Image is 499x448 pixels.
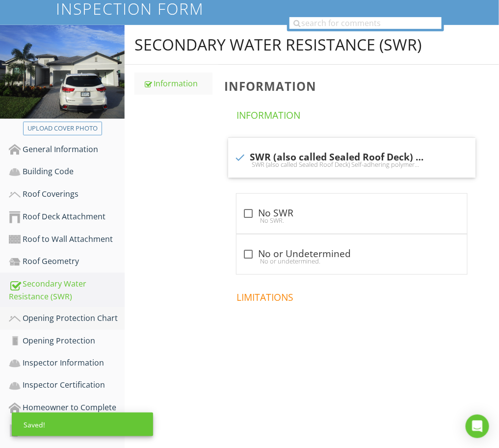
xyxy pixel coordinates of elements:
div: No or undetermined. [242,257,461,265]
div: Roof Coverings [9,188,125,201]
div: SWR (also called Sealed Roof Deck) Self-adhering polymer modified-bitumen roofing underlayment ap... [234,160,470,168]
div: Opening Protection Chart [9,312,125,325]
div: Inspector Information [9,357,125,369]
div: Information [143,78,212,89]
div: Homeowner to Complete [9,402,125,415]
div: Open Intercom Messenger [466,415,489,438]
div: Roof Deck Attachment [9,211,125,223]
h4: Information [236,105,471,122]
div: No SWR. [242,216,461,224]
div: Inspector Certification [9,379,125,392]
div: Additional Information [9,424,125,437]
div: Upload cover photo [27,124,98,133]
div: General Information [9,143,125,156]
div: Secondary Water Resistance (SWR) [134,35,421,54]
div: Saved! [12,413,153,436]
div: Roof Geometry [9,255,125,268]
div: Opening Protection [9,335,125,347]
div: Roof to Wall Attachment [9,233,125,246]
div: Secondary Water Resistance (SWR) [9,278,125,302]
div: Building Code [9,165,125,178]
input: search for comments [289,17,442,29]
h4: Limitations [236,287,471,304]
h3: Information [224,79,483,93]
button: Upload cover photo [23,122,102,135]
